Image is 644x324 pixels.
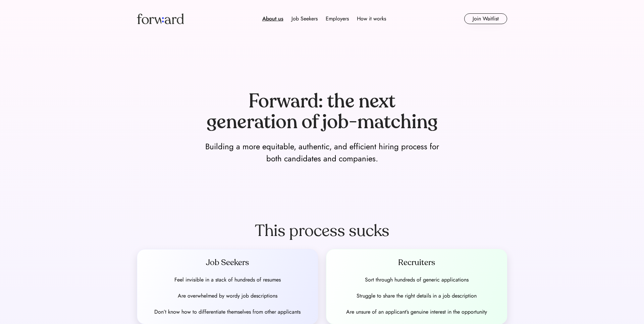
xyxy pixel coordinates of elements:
div: Struggle to share the right details in a job description [357,292,477,300]
div: Feel invisible in a stack of hundreds of resumes [174,276,281,284]
div: Recruiters [334,257,499,268]
div: Building a more equitable, authentic, and efficient hiring process for both candidates and compan... [201,141,443,165]
div: Job Seekers [145,257,310,268]
div: How it works [357,15,386,23]
img: Forward logo [137,13,184,24]
div: Don’t know how to differentiate themselves from other applicants [154,308,301,316]
div: Are overwhelmed by wordy job descriptions [178,292,277,300]
div: Forward: the next generation of job-matching [201,91,443,132]
div: Are unsure of an applicant’s genuine interest in the opportunity [346,308,487,316]
div: Sort through hundreds of generic applications [365,276,469,284]
div: Employers [326,15,349,23]
button: Join Waitlist [464,13,507,24]
div: About us [262,15,283,23]
div: This process sucks [255,221,389,241]
div: Job Seekers [291,15,318,23]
